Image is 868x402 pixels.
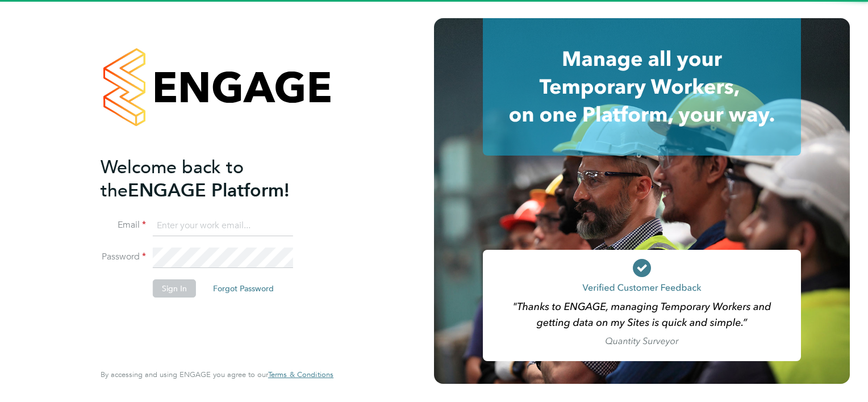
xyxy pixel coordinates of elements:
[101,251,146,263] label: Password
[268,370,333,379] a: Terms & Conditions
[153,279,196,298] button: Sign In
[101,370,333,379] span: By accessing and using ENGAGE you agree to our
[268,370,333,379] span: Terms & Conditions
[101,156,322,202] h2: ENGAGE Platform!
[153,216,293,236] input: Enter your work email...
[101,156,244,202] span: Welcome back to the
[204,279,283,298] button: Forgot Password
[101,219,146,231] label: Email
